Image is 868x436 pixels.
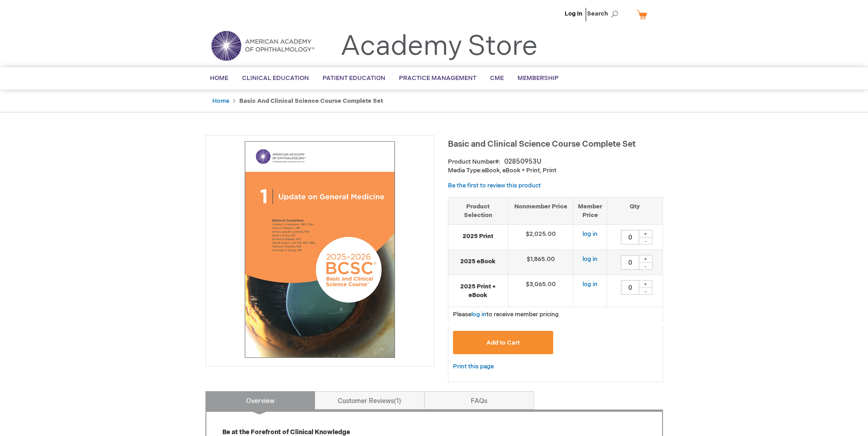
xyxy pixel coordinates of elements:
[508,197,573,224] th: Nonmember Price
[448,182,541,189] a: Be the first to review this product
[508,250,573,275] td: $1,865.00
[639,255,652,263] div: +
[639,262,652,270] div: -
[448,197,508,224] th: Product Selection
[587,5,622,23] span: Search
[621,255,639,270] input: Qty
[340,30,538,63] a: Academy Store
[448,158,501,165] strong: Product Number
[424,391,534,409] a: FAQs
[222,428,350,436] strong: Be at the Forefront of Clinical Knowledge
[205,391,315,409] a: Overview
[453,331,554,354] button: Add to Cart
[394,397,401,405] span: 1
[508,225,573,250] td: $2,025.00
[210,74,228,82] span: Home
[471,311,486,318] a: log in
[565,10,582,17] a: Log In
[210,140,429,359] img: Basic and Clinical Science Course Complete Set
[573,197,607,224] th: Member Price
[486,339,520,346] span: Add to Cart
[639,287,652,295] div: -
[518,74,559,82] span: Membership
[239,97,383,105] strong: Basic and Clinical Science Course Complete Set
[639,280,652,288] div: +
[508,275,573,307] td: $3,065.00
[582,230,598,238] a: log in
[242,74,309,82] span: Clinical Education
[582,281,598,288] a: log in
[607,197,663,224] th: Qty
[453,257,503,266] strong: 2025 eBook
[639,230,652,238] div: +
[504,157,541,166] div: 02850953U
[453,311,559,318] span: Please to receive member pricing
[448,139,636,149] span: Basic and Clinical Science Course Complete Set
[323,74,385,82] span: Patient Education
[453,361,494,372] a: Print this page
[453,232,503,241] strong: 2025 Print
[315,391,425,409] a: Customer Reviews1
[621,280,639,295] input: Qty
[212,97,229,105] a: Home
[399,74,476,82] span: Practice Management
[448,167,482,174] strong: Media Type:
[448,166,663,175] p: eBook, eBook + Print, Print
[490,74,504,82] span: CME
[621,230,639,245] input: Qty
[582,255,598,263] a: log in
[639,237,652,245] div: -
[453,282,503,299] strong: 2025 Print + eBook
